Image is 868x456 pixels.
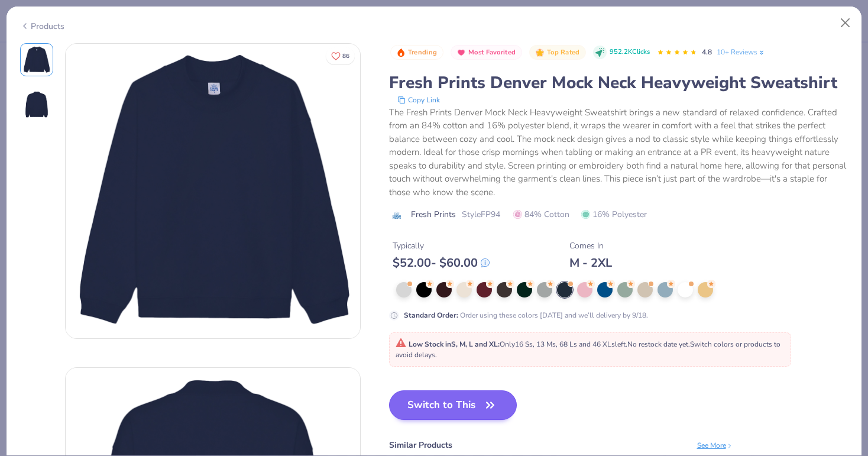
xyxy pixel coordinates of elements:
img: Most Favorited sort [456,48,466,57]
img: Top Rated sort [535,48,545,57]
img: brand logo [389,211,405,220]
div: 4.8 Stars [657,43,697,62]
img: Back [22,90,51,119]
span: 4.8 [702,47,712,57]
span: 16% Polyester [581,208,647,221]
span: 952.2K Clicks [610,47,650,57]
div: Similar Products [389,439,452,451]
button: Badge Button [451,45,522,60]
span: 84% Cotton [513,208,569,221]
button: Like [326,47,355,64]
button: Badge Button [390,45,443,60]
span: Top Rated [547,49,580,56]
strong: Standard Order : [404,311,458,320]
span: Trending [408,49,437,56]
div: M - 2XL [569,256,612,270]
div: Fresh Prints Denver Mock Neck Heavyweight Sweatshirt [389,72,848,94]
div: Comes In [569,240,612,252]
div: $ 52.00 - $ 60.00 [393,256,490,270]
span: 86 [342,53,349,59]
div: The Fresh Prints Denver Mock Neck Heavyweight Sweatshirt brings a new standard of relaxed confide... [389,106,848,199]
a: 10+ Reviews [717,47,766,57]
img: Front [22,46,51,74]
button: Switch to This [389,390,517,420]
div: See More [697,440,733,451]
img: Front [66,44,360,338]
button: Badge Button [529,45,586,60]
strong: Low Stock in S, M, L and XL : [409,339,500,349]
div: Typically [393,240,490,252]
span: Most Favorited [468,49,516,56]
span: Only 16 Ss, 13 Ms, 68 Ls and 46 XLs left. Switch colors or products to avoid delays. [396,339,780,360]
span: No restock date yet. [627,339,690,349]
div: Products [20,20,64,33]
button: Close [834,12,857,34]
div: Order using these colors [DATE] and we’ll delivery by 9/18. [404,310,648,321]
button: copy to clipboard [394,94,443,106]
span: Style FP94 [462,208,500,221]
span: Fresh Prints [411,208,456,221]
img: Trending sort [396,48,406,57]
